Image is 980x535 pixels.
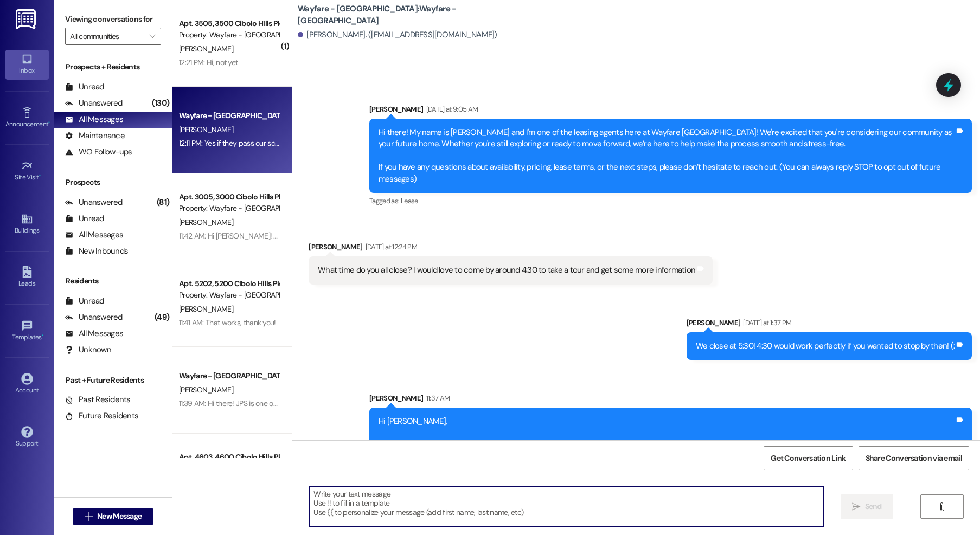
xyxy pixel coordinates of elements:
[65,394,131,405] div: Past Residents
[179,217,233,227] span: [PERSON_NAME]
[841,494,893,519] button: Send
[179,57,238,67] div: 12:21 PM: Hi, not yet
[179,138,651,148] div: 12:11 PM: Yes if they pass our screening that would be correct! Can you give me their name, DOB, ...
[696,340,955,352] div: We close at 5:30! 4:30 would work perfectly if you wanted to stop by then! (:
[179,370,279,382] div: Wayfare - [GEOGRAPHIC_DATA]
[73,508,153,525] button: New Message
[401,196,418,205] span: Lease
[65,81,104,93] div: Unread
[369,392,972,408] div: [PERSON_NAME]
[65,11,161,28] label: Viewing conversations for
[179,110,279,121] div: Wayfare - [GEOGRAPHIC_DATA]
[179,231,796,241] div: 11:42 AM: Hi [PERSON_NAME]! As soon as I see the mail man I will get him to open the box up for m...
[179,304,233,314] span: [PERSON_NAME]
[866,453,962,464] span: Share Conversation via email
[179,398,502,408] div: 11:39 AM: Hi there! JPS is one of our preferred employers. Were you looking for a one or a two be...
[179,385,233,395] span: [PERSON_NAME]
[179,203,279,214] div: Property: Wayfare - [GEOGRAPHIC_DATA]
[65,410,138,422] div: Future Residents
[5,370,49,399] a: Account
[54,61,172,73] div: Prospects + Residents
[65,98,123,109] div: Unanswered
[298,29,497,41] div: [PERSON_NAME]. ([EMAIL_ADDRESS][DOMAIN_NAME])
[687,317,972,332] div: [PERSON_NAME]
[65,246,128,257] div: New Inbounds
[369,104,972,119] div: [PERSON_NAME]
[865,501,882,512] span: Send
[65,197,123,208] div: Unanswered
[65,213,104,224] div: Unread
[48,119,50,126] span: •
[379,127,955,185] div: Hi there! My name is [PERSON_NAME] and I'm one of the leasing agents here at Wayfare [GEOGRAPHIC_...
[70,28,144,45] input: All communities
[5,210,49,239] a: Buildings
[179,452,279,463] div: Apt. 4603, 4600 Cibolo Hills Pky
[318,265,695,276] div: What time do you all close? I would love to come by around 4:30 to take a tour and get some more ...
[363,241,417,253] div: [DATE] at 12:24 PM
[154,194,172,211] div: (81)
[42,332,43,339] span: •
[65,312,123,323] div: Unanswered
[859,446,969,470] button: Share Conversation via email
[771,453,846,464] span: Get Conversation Link
[424,104,478,115] div: [DATE] at 9:05 AM
[740,317,791,328] div: [DATE] at 1:37 PM
[179,44,233,54] span: [PERSON_NAME]
[764,446,853,470] button: Get Conversation Link
[5,263,49,292] a: Leads
[65,229,123,241] div: All Messages
[5,317,49,346] a: Templates •
[938,502,946,511] i: 
[179,318,276,327] div: 11:41 AM: That works, thank you!
[179,191,279,203] div: Apt. 3005, 3000 Cibolo Hills Pky
[179,289,279,301] div: Property: Wayfare - [GEOGRAPHIC_DATA]
[65,344,111,356] div: Unknown
[379,416,955,520] div: Hi [PERSON_NAME], I just received your screening results and had my manager review them to see wh...
[65,328,123,339] div: All Messages
[179,29,279,41] div: Property: Wayfare - [GEOGRAPHIC_DATA]
[298,3,515,27] b: Wayfare - [GEOGRAPHIC_DATA]: Wayfare - [GEOGRAPHIC_DATA]
[309,241,713,256] div: [PERSON_NAME]
[16,9,38,29] img: ResiDesk Logo
[179,18,279,29] div: Apt. 3505, 3500 Cibolo Hills Pky
[54,375,172,386] div: Past + Future Residents
[149,95,172,112] div: (130)
[65,146,132,158] div: WO Follow-ups
[179,125,233,134] span: [PERSON_NAME]
[179,278,279,289] div: Apt. 5202, 5200 Cibolo Hills Pky
[85,512,93,521] i: 
[97,511,142,522] span: New Message
[152,309,172,326] div: (49)
[424,392,450,404] div: 11:37 AM
[39,172,41,179] span: •
[5,157,49,186] a: Site Visit •
[5,423,49,452] a: Support
[369,193,972,209] div: Tagged as:
[65,114,123,125] div: All Messages
[852,502,860,511] i: 
[54,177,172,188] div: Prospects
[65,295,104,307] div: Unread
[5,50,49,79] a: Inbox
[65,130,125,141] div: Maintenance
[149,32,155,41] i: 
[54,275,172,287] div: Residents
